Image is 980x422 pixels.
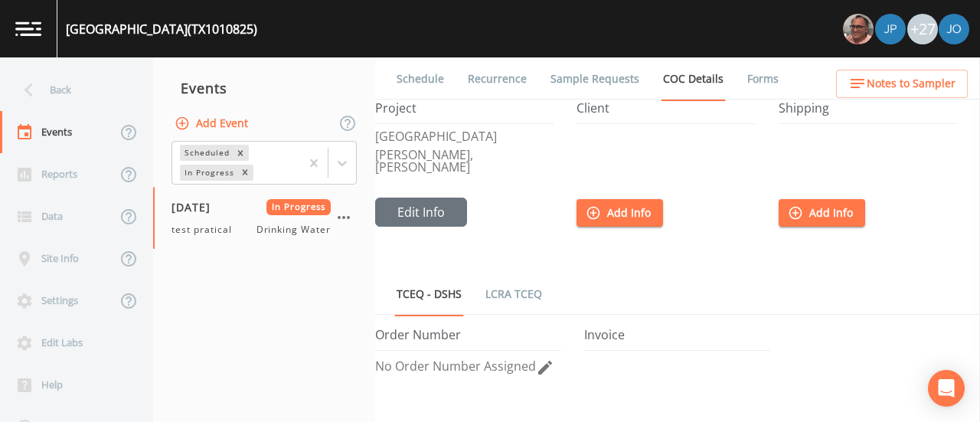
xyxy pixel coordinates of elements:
[375,130,554,142] p: [GEOGRAPHIC_DATA]
[171,199,221,215] span: [DATE]
[394,273,464,316] a: TCEQ - DSHS
[232,145,249,161] div: Remove Scheduled
[237,165,253,181] div: Remove In Progress
[779,101,957,124] h5: Shipping
[745,57,781,100] a: Forms
[375,149,554,173] p: [PERSON_NAME], [PERSON_NAME]
[843,14,874,44] img: e2d790fa78825a4bb76dcb6ab311d44c
[548,57,642,100] a: Sample Requests
[153,187,375,250] a: [DATE]In Progresstest praticalDrinking Water
[394,57,446,100] a: Schedule
[375,101,554,124] h5: Project
[171,110,254,138] button: Add Event
[577,101,755,124] h5: Client
[836,70,968,98] button: Notes to Sampler
[375,358,536,375] span: No Order Number Assigned
[907,14,938,44] div: +27
[939,14,969,44] img: 3f6d5d0d65d5b3aafc5dc704fbaeae44
[483,273,544,316] a: LCRA TCEQ
[661,57,726,101] a: COC Details
[928,370,965,407] div: Open Intercom Messenger
[577,199,663,227] button: Add Info
[153,69,375,107] div: Events
[66,20,257,38] div: [GEOGRAPHIC_DATA] (TX1010825)
[375,198,467,227] button: Edit Info
[180,145,232,161] div: Scheduled
[266,199,332,215] span: In Progress
[779,199,865,227] button: Add Info
[375,328,561,351] h5: Order Number
[874,14,906,44] div: Joshua gere Paul
[465,57,529,100] a: Recurrence
[842,14,874,44] div: Mike Franklin
[256,223,331,237] span: Drinking Water
[867,74,955,93] span: Notes to Sampler
[15,21,41,36] img: logo
[584,328,770,351] h5: Invoice
[171,223,240,237] span: test pratical
[180,165,237,181] div: In Progress
[875,14,906,44] img: 41241ef155101aa6d92a04480b0d0000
